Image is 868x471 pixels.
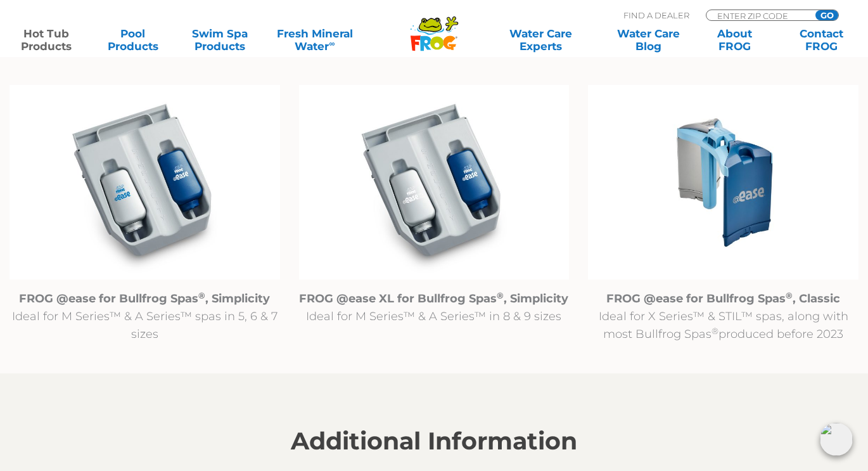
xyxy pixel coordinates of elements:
sup: ® [786,290,793,300]
strong: FROG @ease for Bullfrog Spas , Classic [606,292,840,306]
a: Swim SpaProducts [186,27,253,53]
a: Hot TubProducts [13,27,80,53]
sup: ® [198,290,205,300]
sup: ® [712,326,718,336]
a: ContactFROG [788,27,855,53]
p: Ideal for X Series™ & STIL™ spas, along with most Bullfrog Spas produced before 2023 [588,290,858,343]
sup: ® [497,290,504,300]
a: Water CareExperts [486,27,596,53]
a: Fresh MineralWater∞ [272,27,357,53]
h2: Additional Information [44,427,824,455]
strong: FROG @ease XL for Bullfrog Spas , Simplicity [299,292,568,306]
img: @ease_Bullfrog_FROG @easeXL for Bullfrog Spas with Filter [299,85,570,280]
img: @ease_Bullfrog_FROG @ease R180 for Bullfrog Spas with Filter [10,85,280,280]
img: openIcon [820,423,853,456]
input: GO [815,10,838,20]
a: Water CareBlog [615,27,682,53]
strong: FROG @ease for Bullfrog Spas , Simplicity [19,292,270,306]
p: Ideal for M Series™ & A Series™ in 8 & 9 sizes [299,290,570,325]
a: AboutFROG [701,27,769,53]
p: Ideal for M Series™ & A Series™ spas in 5, 6 & 7 sizes [10,290,280,343]
img: Untitled design (94) [588,85,858,280]
a: PoolProducts [99,27,167,53]
input: Zip Code Form [716,10,801,21]
sup: ∞ [329,39,335,48]
p: Find A Dealer [623,10,689,21]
